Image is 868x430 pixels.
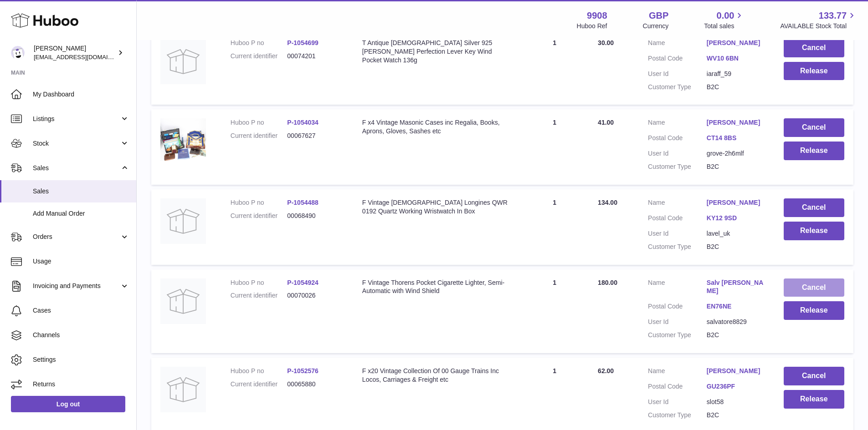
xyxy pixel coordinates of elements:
[287,291,344,300] dd: 00070026
[707,278,765,296] a: Salv [PERSON_NAME]
[648,331,707,339] dt: Customer Type
[707,331,765,339] dd: B2C
[707,54,765,63] a: WV10 6BN
[33,187,129,196] span: Sales
[648,39,707,50] dt: Name
[231,212,288,220] dt: Current identifier
[648,243,707,251] dt: Customer Type
[598,119,614,126] span: 41.00
[231,291,288,300] dt: Current identifier
[11,46,25,60] img: tbcollectables@hotmail.co.uk
[648,214,707,225] dt: Postal Code
[648,229,707,238] dt: User Id
[707,134,765,142] a: CT14 8BS
[33,233,120,241] span: Orders
[520,109,589,185] td: 1
[784,39,844,57] button: Cancel
[707,162,765,171] dd: B2C
[648,302,707,313] dt: Postal Code
[648,149,707,158] dt: User Id
[648,118,707,129] dt: Name
[287,132,344,140] dd: 00067627
[648,54,707,65] dt: Postal Code
[780,22,857,30] span: AVAILABLE Stock Total
[11,396,125,412] a: Log out
[707,149,765,158] dd: grove-2h6mlf
[704,22,745,30] span: Total sales
[648,318,707,326] dt: User Id
[287,212,344,220] dd: 00068490
[704,10,745,30] a: 0.00 Total sales
[231,367,288,375] dt: Huboo P no
[587,10,607,22] strong: 9908
[707,198,765,207] a: [PERSON_NAME]
[707,243,765,251] dd: B2C
[160,278,206,324] img: no-photo.jpg
[231,278,288,287] dt: Huboo P no
[287,199,318,206] a: P-1054488
[520,30,589,105] td: 1
[598,39,614,46] span: 30.00
[287,52,344,61] dd: 00074201
[33,115,120,123] span: Listings
[707,214,765,223] a: KY12 9SD
[707,302,765,311] a: EN76NE
[784,198,844,217] button: Cancel
[784,222,844,240] button: Release
[784,390,844,409] button: Release
[33,209,129,218] span: Add Manual Order
[648,411,707,420] dt: Customer Type
[819,10,847,22] span: 133.77
[648,162,707,171] dt: Customer Type
[362,39,511,65] div: T Antique [DEMOGRAPHIC_DATA] Silver 925 [PERSON_NAME] Perfection Lever Key Wind Pocket Watch 136g
[231,39,288,47] dt: Huboo P no
[231,380,288,389] dt: Current identifier
[598,279,617,286] span: 180.00
[160,198,206,244] img: no-photo.jpg
[780,10,857,30] a: 133.77 AVAILABLE Stock Total
[649,10,668,22] strong: GBP
[34,53,134,61] span: [EMAIL_ADDRESS][DOMAIN_NAME]
[33,257,129,266] span: Usage
[707,367,765,375] a: [PERSON_NAME]
[33,380,129,389] span: Returns
[160,367,206,412] img: no-photo.jpg
[784,367,844,385] button: Cancel
[231,52,288,61] dt: Current identifier
[648,198,707,209] dt: Name
[784,142,844,160] button: Release
[707,229,765,238] dd: lavel_uk
[362,367,511,384] div: F x20 Vintage Collection Of 00 Gauge Trains Inc Locos, Carriages & Freight etc
[648,382,707,393] dt: Postal Code
[231,118,288,127] dt: Huboo P no
[520,189,589,265] td: 1
[784,62,844,81] button: Release
[577,22,607,30] div: Huboo Ref
[784,118,844,137] button: Cancel
[707,398,765,406] dd: slot58
[160,118,206,161] img: $_57.PNG
[287,279,318,286] a: P-1054924
[160,39,206,84] img: no-photo.jpg
[362,278,511,296] div: F Vintage Thorens Pocket Cigarette Lighter, Semi-Automatic with Wind Shield
[34,44,116,61] div: [PERSON_NAME]
[33,306,129,315] span: Cases
[648,83,707,91] dt: Customer Type
[784,278,844,297] button: Cancel
[707,118,765,127] a: [PERSON_NAME]
[707,318,765,326] dd: salvatore8829
[231,132,288,140] dt: Current identifier
[231,198,288,207] dt: Huboo P no
[33,90,129,99] span: My Dashboard
[707,382,765,391] a: GU236PF
[33,164,120,172] span: Sales
[784,301,844,320] button: Release
[287,380,344,389] dd: 00065880
[598,199,617,206] span: 134.00
[648,367,707,378] dt: Name
[648,70,707,78] dt: User Id
[33,331,129,339] span: Channels
[287,119,318,126] a: P-1054034
[33,282,120,290] span: Invoicing and Payments
[598,367,614,374] span: 62.00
